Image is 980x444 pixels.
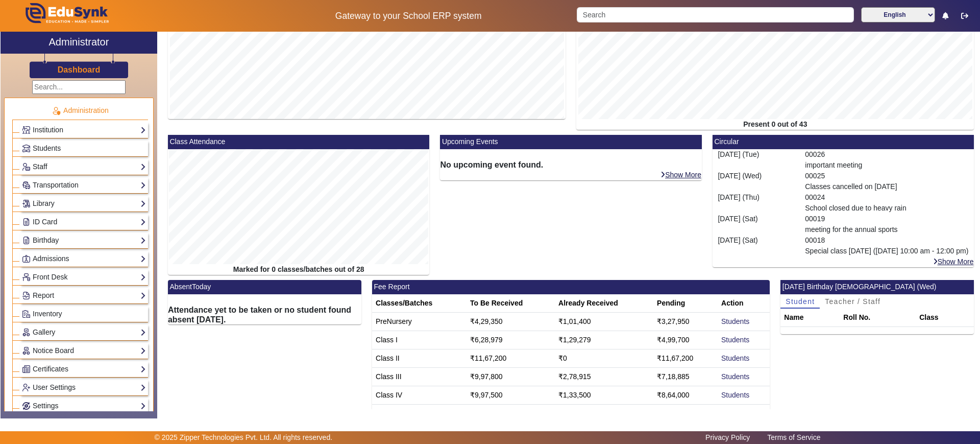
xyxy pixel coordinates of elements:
[168,280,361,294] mat-card-header: AbsentToday
[555,367,653,386] td: ₹2,78,915
[467,386,555,404] td: ₹9,97,500
[58,65,101,75] h3: Dashboard
[721,372,749,381] a: Students
[32,80,126,94] input: Search...
[555,312,653,331] td: ₹1,01,400
[800,235,974,256] div: 00018
[800,171,974,192] div: 00025
[825,298,880,305] span: Teacher / Staff
[718,294,770,313] th: Action
[713,214,800,235] div: [DATE] (Sat)
[713,149,800,171] div: [DATE] (Tue)
[251,11,566,21] h5: Gateway to your School ERP system
[721,317,749,325] a: Students
[780,309,840,327] th: Name
[805,181,969,192] p: Classes cancelled on [DATE]
[805,203,969,214] p: School closed due to heavy rain
[467,294,555,313] th: To Be Received
[660,170,702,179] a: Show More
[800,214,974,235] div: 00019
[933,257,974,266] a: Show More
[372,367,467,386] td: Class III
[653,331,718,349] td: ₹4,99,700
[805,246,969,256] p: Special class [DATE] ([DATE] 10:00 am - 12:00 pm)
[721,354,749,362] a: Students
[372,331,467,349] td: Class I
[467,312,555,331] td: ₹4,29,350
[805,224,969,235] p: meeting for the annual sports
[155,432,333,443] p: © 2025 Zipper Technologies Pvt. Ltd. All rights reserved.
[916,309,974,327] th: Class
[576,119,974,130] div: Present 0 out of 43
[440,135,702,149] mat-card-header: Upcoming Events
[800,192,974,214] div: 00024
[22,145,30,152] img: Students.png
[555,294,653,313] th: Already Received
[713,135,974,149] mat-card-header: Circular
[721,409,749,417] a: Students
[762,431,825,444] a: Terms of Service
[467,349,555,367] td: ₹11,67,200
[22,143,146,154] a: Students
[372,349,467,367] td: Class II
[721,391,749,399] a: Students
[12,105,148,116] p: Administration
[577,7,853,22] input: Search
[780,280,974,294] mat-card-header: [DATE] Birthday [DEMOGRAPHIC_DATA] (Wed)
[713,192,800,214] div: [DATE] (Thu)
[33,144,61,152] span: Students
[653,367,718,386] td: ₹7,18,885
[555,404,653,423] td: ₹34,000
[467,367,555,386] td: ₹9,97,800
[52,106,61,115] img: Administration.png
[555,386,653,404] td: ₹1,33,500
[840,309,916,327] th: Roll No.
[372,386,467,404] td: Class IV
[653,386,718,404] td: ₹8,64,000
[653,312,718,331] td: ₹3,27,950
[372,404,467,423] td: Class V
[805,160,969,171] p: important meeting
[786,298,815,305] span: Student
[57,64,101,75] a: Dashboard
[467,404,555,423] td: ₹7,69,000
[1,32,157,54] a: Administrator
[168,264,430,275] div: Marked for 0 classes/batches out of 28
[653,294,718,313] th: Pending
[168,305,361,324] h6: Attendance yet to be taken or no student found absent [DATE].
[33,310,62,318] span: Inventory
[700,431,755,444] a: Privacy Policy
[721,336,749,344] a: Students
[372,280,770,294] mat-card-header: Fee Report
[22,308,146,320] a: Inventory
[555,349,653,367] td: ₹0
[440,160,702,170] h6: No upcoming event found.
[555,331,653,349] td: ₹1,29,279
[653,404,718,423] td: ₹7,35,000
[372,312,467,331] td: PreNursery
[372,294,467,313] th: Classes/Batches
[22,310,30,318] img: Inventory.png
[467,331,555,349] td: ₹6,28,979
[713,235,800,256] div: [DATE] (Sat)
[800,149,974,171] div: 00026
[713,171,800,192] div: [DATE] (Wed)
[49,36,109,48] h2: Administrator
[168,135,430,149] mat-card-header: Class Attendance
[653,349,718,367] td: ₹11,67,200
